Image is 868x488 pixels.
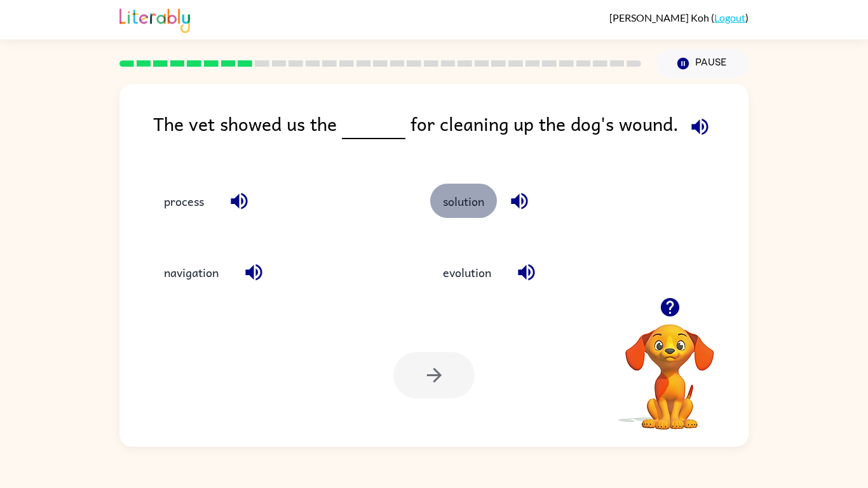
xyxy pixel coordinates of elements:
button: navigation [151,255,231,290]
button: Pause [656,49,749,78]
img: Literably [119,5,190,33]
span: [PERSON_NAME] Koh [609,11,711,24]
video: Your browser must support playing .mp4 files to use Literably. Please try using another browser. [606,304,733,431]
div: The vet showed us the for cleaning up the dog's wound. [153,109,749,158]
div: ( ) [609,11,749,24]
button: process [151,184,217,218]
button: solution [430,184,497,218]
a: Logout [714,11,745,24]
button: evolution [430,255,504,290]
